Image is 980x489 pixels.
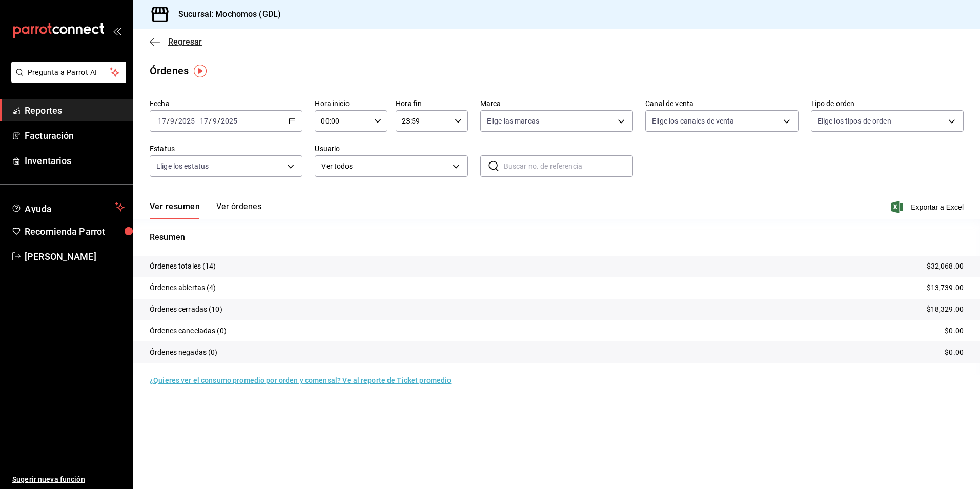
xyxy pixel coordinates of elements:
[945,325,964,336] p: $0.00
[150,37,202,47] button: Regresar
[150,282,216,293] p: Órdenes abiertas (4)
[25,201,111,213] span: Ayuda
[25,129,125,142] span: Facturación
[927,304,964,315] p: $18,329.00
[196,117,198,125] span: -
[150,376,451,384] a: ¿Quieres ver el consumo promedio por orden y comensal? Ve al reporte de Ticket promedio
[927,282,964,293] p: $13,739.00
[178,117,195,125] input: ----
[220,117,238,125] input: ----
[396,100,468,107] label: Hora fin
[194,65,207,77] img: Tooltip marker
[652,116,734,126] span: Elige los canales de venta
[150,100,302,107] label: Fecha
[25,154,125,168] span: Inventarios
[150,304,222,315] p: Órdenes cerradas (10)
[175,117,178,125] span: /
[645,100,798,107] label: Canal de venta
[25,225,125,238] span: Recomienda Parrot
[167,117,170,125] span: /
[315,100,387,107] label: Hora inicio
[28,67,110,78] span: Pregunta a Parrot AI
[150,261,216,272] p: Órdenes totales (14)
[150,325,227,336] p: Órdenes canceladas (0)
[168,37,202,47] span: Regresar
[209,117,212,125] span: /
[150,145,302,152] label: Estatus
[7,74,126,85] a: Pregunta a Parrot AI
[212,117,217,125] input: --
[113,27,121,35] button: open_drawer_menu
[11,62,126,83] button: Pregunta a Parrot AI
[216,201,261,219] button: Ver órdenes
[315,145,467,152] label: Usuario
[157,117,167,125] input: --
[156,161,209,171] span: Elige los estatus
[811,100,964,107] label: Tipo de orden
[893,201,964,213] button: Exportar a Excel
[150,63,189,78] div: Órdenes
[199,117,209,125] input: --
[818,116,891,126] span: Elige los tipos de orden
[480,100,633,107] label: Marca
[927,261,964,272] p: $32,068.00
[170,8,281,21] h3: Sucursal: Mochomos (GDL)
[25,104,125,117] span: Reportes
[945,347,964,358] p: $0.00
[150,231,964,243] p: Resumen
[504,156,633,176] input: Buscar no. de referencia
[25,250,125,263] span: [PERSON_NAME]
[150,201,200,219] button: Ver resumen
[487,116,539,126] span: Elige las marcas
[217,117,220,125] span: /
[321,161,448,172] span: Ver todos
[170,117,175,125] input: --
[150,201,261,219] div: navigation tabs
[150,347,218,358] p: Órdenes negadas (0)
[12,474,125,485] span: Sugerir nueva función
